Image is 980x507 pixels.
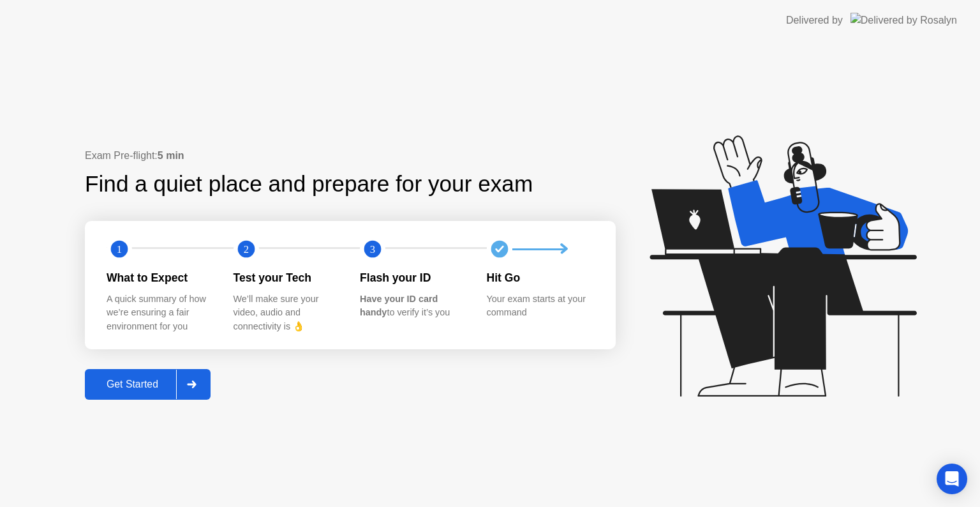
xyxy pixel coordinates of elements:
button: Get Started [85,369,211,400]
text: 1 [117,243,122,255]
text: 2 [243,243,248,255]
div: Get Started [89,379,176,390]
div: Hit Go [487,269,593,286]
div: Find a quiet place and prepare for your exam [85,167,535,201]
div: What to Expect [107,269,213,286]
div: Flash your ID [360,269,466,286]
div: to verify it’s you [360,292,466,320]
b: 5 min [158,150,184,161]
div: Test your Tech [234,269,340,286]
div: We’ll make sure your video, audio and connectivity is 👌 [234,292,340,334]
text: 3 [370,243,375,255]
div: A quick summary of how we’re ensuring a fair environment for you [107,292,213,334]
div: Your exam starts at your command [487,292,593,320]
div: Exam Pre-flight: [85,148,616,163]
b: Have your ID card handy [360,294,438,318]
div: Delivered by [786,13,843,28]
div: Open Intercom Messenger [937,464,967,494]
img: Delivered by Rosalyn [850,13,957,27]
